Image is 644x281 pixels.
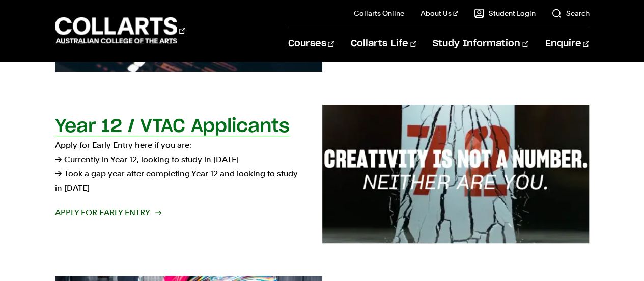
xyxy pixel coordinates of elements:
h2: Year 12 / VTAC Applicants [55,117,290,136]
a: Study Information [433,27,528,61]
p: Apply for Early Entry here if you are: → Currently in Year 12, looking to study in [DATE] → Took ... [55,138,302,195]
a: Courses [288,27,334,61]
a: Search [551,8,589,18]
a: Collarts Life [351,27,416,61]
a: Collarts Online [354,8,404,18]
a: Enquire [545,27,589,61]
span: Apply for Early Entry [55,206,160,220]
a: Year 12 / VTAC Applicants Apply for Early Entry here if you are:→ Currently in Year 12, looking t... [55,105,590,243]
a: Student Login [474,8,535,18]
div: Go to homepage [55,16,185,45]
a: About Us [421,8,458,18]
